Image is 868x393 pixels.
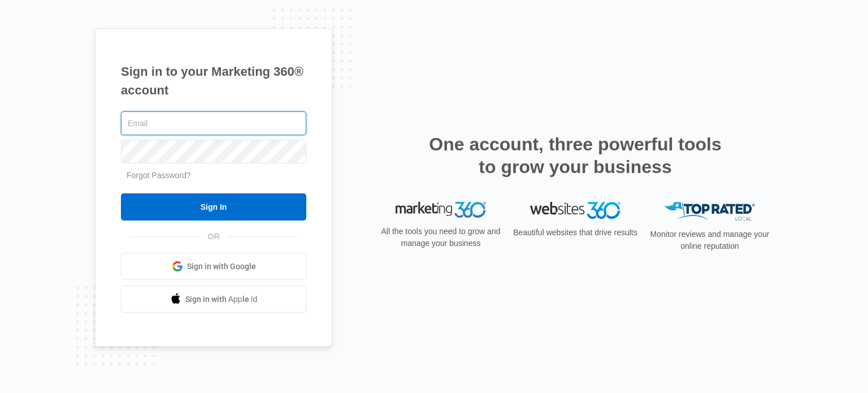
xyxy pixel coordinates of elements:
span: Sign in with Google [187,261,256,273]
a: Sign in with Google [121,253,306,280]
img: Websites 360 [530,202,620,218]
a: Sign in with Apple Id [121,286,306,313]
p: All the tools you need to grow and manage your business [377,226,504,249]
span: OR [200,231,228,243]
input: Sign In [121,193,306,221]
span: Sign in with Apple Id [185,293,258,305]
p: Monitor reviews and manage your online reputation [646,228,773,252]
a: Forgot Password? [127,171,191,180]
h2: One account, three powerful tools to grow your business [426,133,725,178]
img: Top Rated Local [665,202,755,221]
p: Beautiful websites that drive results [512,227,639,239]
h1: Sign in to your Marketing 360® account [121,62,306,100]
img: Marketing 360 [396,202,486,218]
input: Email [121,111,306,135]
